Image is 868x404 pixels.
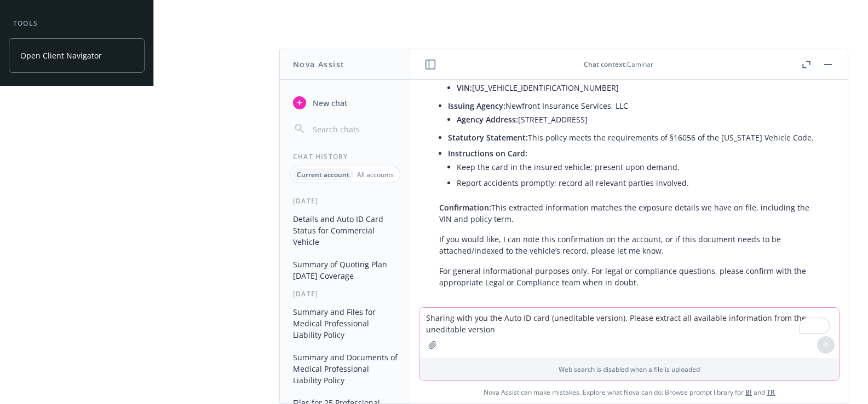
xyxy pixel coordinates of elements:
[439,233,819,256] p: If you would like, I can note this confirmation on the account, or if this document needs to be a...
[448,132,528,143] span: Statutory Statement:
[280,196,411,206] div: [DATE]
[439,202,491,213] span: Confirmation:
[457,159,819,175] li: Keep the card in the insured vehicle; present upon demand.
[745,388,752,397] a: BI
[289,255,402,285] button: Summary of Quoting Plan [DATE] Coverage
[289,93,402,113] button: New chat
[293,58,344,70] h1: Nova Assist
[448,98,819,130] li: Newfront Insurance Services, LLC
[448,130,819,145] li: This policy meets the requirements of §16056 of the [US_STATE] Vehicle Code.
[439,265,819,288] p: For general informational purposes only. For legal or compliance questions, please confirm with t...
[280,289,411,298] div: [DATE]
[437,60,800,69] div: : Caminar
[357,170,394,179] p: All accounts
[448,148,527,159] span: Instructions on Card:
[448,101,505,111] span: Issuing Agency:
[439,202,819,225] p: This extracted information matches the exposure details we have on file, including the VIN and po...
[457,175,819,191] li: Report accidents promptly; record all relevant parties involved.
[415,381,843,403] span: Nova Assist can make mistakes. Explore what Nova can do: Browse prompt library for and
[457,83,472,93] span: VIN:
[280,152,411,161] div: Chat History
[419,308,839,358] textarea: To enrich screen reader interactions, please activate Accessibility in Grammarly extension settings
[297,170,349,179] p: Current account
[457,112,819,127] li: [STREET_ADDRESS]
[289,303,402,344] button: Summary and Files for Medical Professional Liability Policy
[426,365,832,374] p: Web search is disabled when a file is uploaded
[9,18,145,29] div: Tools
[289,348,402,389] button: Summary and Documents of Medical Professional Liability Policy
[457,114,518,125] span: Agency Address:
[289,210,402,251] button: Details and Auto ID Card Status for Commercial Vehicle
[584,60,625,69] span: Chat context
[311,121,398,137] input: Search chats
[311,97,348,109] span: New chat
[20,50,102,61] span: Open Client Navigator
[457,80,819,96] li: [US_VEHICLE_IDENTIFICATION_NUMBER]
[767,388,775,397] a: TR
